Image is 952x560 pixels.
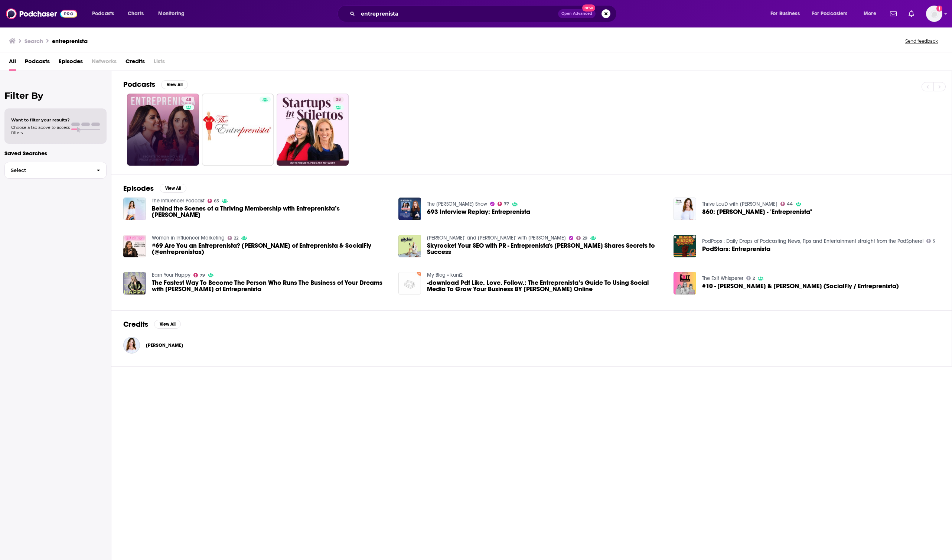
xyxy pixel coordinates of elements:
[504,202,509,206] span: 77
[87,8,124,20] button: open menu
[807,8,858,20] button: open menu
[183,97,194,102] a: 48
[152,280,389,292] span: The Fastest Way To Become The Person Who Runs The Business of Your Dreams with [PERSON_NAME] of E...
[11,125,70,135] span: Choose a tab above to access filters.
[152,205,389,218] a: Behind the Scenes of a Thriving Membership with Entreprenista’s Stephanie Cartin
[926,6,942,22] button: Show profile menu
[812,9,848,19] span: For Podcasters
[576,236,588,240] a: 29
[398,272,421,294] img: -download Pdf Like. Love. Follow.: The Entreprenista’s Guide To Using Social Media To Grow Your B...
[702,283,899,289] span: #10 - [PERSON_NAME] & [PERSON_NAME] (SocialFly / Entreprenista)
[674,198,696,220] a: 860: Stephanie Cartin - "Entreprenista"
[427,242,665,255] span: Skyrocket Your SEO with PR - Entreprenista's [PERSON_NAME] Shares Secrets to Success
[858,8,886,20] button: open menu
[123,320,148,329] h2: Credits
[398,198,421,220] img: 693 Interview Replay: Entreprenista
[123,184,154,193] h2: Episodes
[906,7,917,20] a: Show notifications dropdown
[152,235,225,241] a: Women in Influencer Marketing
[427,242,665,255] a: Skyrocket Your SEO with PR - Entreprenista's Stephanie Cartin Shares Secrets to Success
[9,55,16,71] a: All
[345,5,624,22] div: Search podcasts, credits, & more...
[770,9,800,19] span: For Business
[427,272,463,278] a: My Blog » kuni2
[125,55,145,71] a: Credits
[5,168,91,173] span: Select
[926,239,936,243] a: 5
[674,272,696,294] a: #10 - Stephanie Cartin & Courtney Spritzer (SocialFly / Entreprenista)
[152,242,389,255] a: #69 Are You an Entreprenista? Stephanie Cartin of Entreprenista & SocialFly (@entreprenistas)
[123,320,181,329] a: CreditsView All
[11,117,70,123] span: Want to filter your results?
[936,6,942,12] svg: Add a profile image
[153,8,194,20] button: open menu
[228,236,239,240] a: 22
[152,198,205,204] a: The Influencer Podcast
[25,55,50,71] span: Podcasts
[427,209,530,215] a: 693 Interview Replay: Entreprenista
[128,9,144,19] span: Charts
[702,246,770,252] a: PodStars: Entreprenista
[864,9,876,19] span: More
[123,80,155,89] h2: Podcasts
[208,199,219,203] a: 65
[52,38,88,45] h3: entreprenista
[427,280,665,292] a: -download Pdf Like. Love. Follow.: The Entreprenista’s Guide To Using Social Media To Grow Your B...
[158,9,185,19] span: Monitoring
[154,55,165,71] span: Lists
[123,198,146,220] img: Behind the Scenes of a Thriving Membership with Entreprenista’s Stephanie Cartin
[154,320,181,329] button: View All
[123,184,186,193] a: EpisodesView All
[4,162,107,179] button: Select
[787,202,793,206] span: 44
[59,55,83,71] a: Episodes
[333,97,344,102] a: 38
[674,235,696,257] a: PodStars: Entreprenista
[780,202,793,206] a: 44
[234,237,238,240] span: 22
[146,342,183,348] a: Stephanie Cartin
[933,240,935,243] span: 5
[702,283,899,289] a: #10 - Stephanie Cartin & Courtney Spritzer (SocialFly / Entreprenista)
[92,9,114,19] span: Podcasts
[146,342,183,348] span: [PERSON_NAME]
[200,274,205,277] span: 79
[336,96,341,104] span: 38
[160,184,186,193] button: View All
[123,337,140,354] img: Stephanie Cartin
[702,275,743,281] a: The Exit Whisperer
[427,201,487,207] a: The Kara Goldin Show
[903,38,940,44] button: Send feedback
[152,205,389,218] span: Behind the Scenes of a Thriving Membership with Entreprenista’s [PERSON_NAME]
[583,237,587,240] span: 29
[127,94,199,166] a: 48
[358,8,558,20] input: Search podcasts, credits, & more...
[186,96,191,104] span: 48
[753,277,755,280] span: 2
[152,272,190,278] a: Earn Your Happy
[558,9,596,18] button: Open AdvancedNew
[498,202,509,206] a: 77
[4,150,107,157] p: Saved Searches
[427,235,566,241] a: Pitchin' and Sippin' with Lexie Smith
[6,7,77,21] img: Podchaser - Follow, Share and Rate Podcasts
[702,238,923,244] a: PodPops : Daily Drops of Podcasting News, Tips and Entertainment straight from the PodSphere!
[25,38,43,45] h3: Search
[582,4,596,12] span: New
[123,235,146,257] img: #69 Are You an Entreprenista? Stephanie Cartin of Entreprenista & SocialFly (@entreprenistas)
[561,12,592,16] span: Open Advanced
[123,272,146,294] img: The Fastest Way To Become The Person Who Runs The Business of Your Dreams with Stephanie Cartin o...
[152,280,389,292] a: The Fastest Way To Become The Person Who Runs The Business of Your Dreams with Stephanie Cartin o...
[152,242,389,255] span: #69 Are You an Entreprenista? [PERSON_NAME] of Entreprenista & SocialFly (@entreprenistas)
